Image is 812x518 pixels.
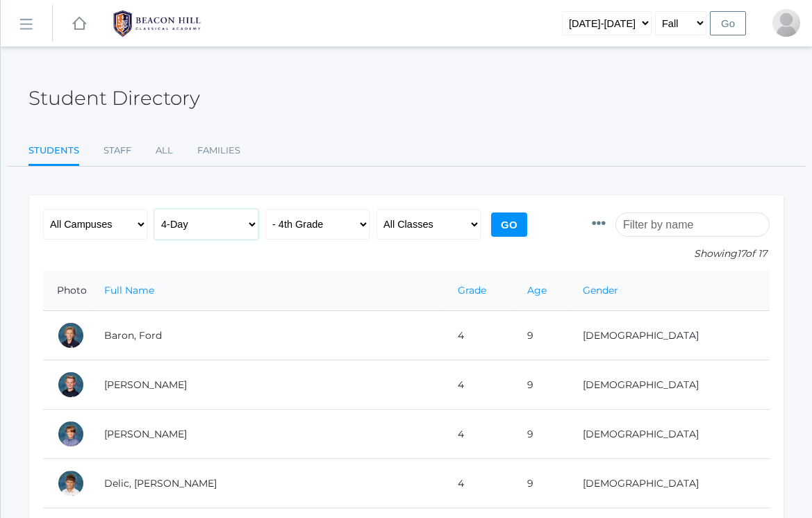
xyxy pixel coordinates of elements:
input: Go [710,11,746,35]
input: Go [491,212,527,237]
td: 9 [513,410,569,459]
td: 9 [513,311,569,360]
div: Luka Delic [57,469,85,497]
td: [PERSON_NAME] [90,410,444,459]
td: [DEMOGRAPHIC_DATA] [569,360,770,410]
a: Age [527,284,547,296]
img: BHCALogos-05-308ed15e86a5a0abce9b8dd61676a3503ac9727e845dece92d48e8588c001991.png [105,6,209,41]
td: 4 [444,360,513,410]
a: Families [197,137,240,165]
a: Students [28,137,79,167]
a: All [156,137,173,165]
div: Jack Crosby [57,420,85,448]
th: Photo [43,271,90,311]
p: Showing of 17 [592,247,770,261]
span: 17 [737,247,745,260]
a: Full Name [104,284,154,296]
td: 4 [444,311,513,360]
div: Ford Baron [57,321,85,349]
a: Grade [458,284,486,296]
td: 9 [513,360,569,410]
div: Brody Bigley [57,371,85,399]
input: Filter by name [615,212,770,237]
td: [DEMOGRAPHIC_DATA] [569,459,770,508]
td: 4 [444,410,513,459]
td: 9 [513,459,569,508]
td: [DEMOGRAPHIC_DATA] [569,410,770,459]
td: 4 [444,459,513,508]
div: Heather Porter [772,9,800,37]
td: Baron, Ford [90,311,444,360]
a: Staff [103,137,131,165]
a: Gender [583,284,618,296]
td: [PERSON_NAME] [90,360,444,410]
td: Delic, [PERSON_NAME] [90,459,444,508]
td: [DEMOGRAPHIC_DATA] [569,311,770,360]
h2: Student Directory [28,87,200,109]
